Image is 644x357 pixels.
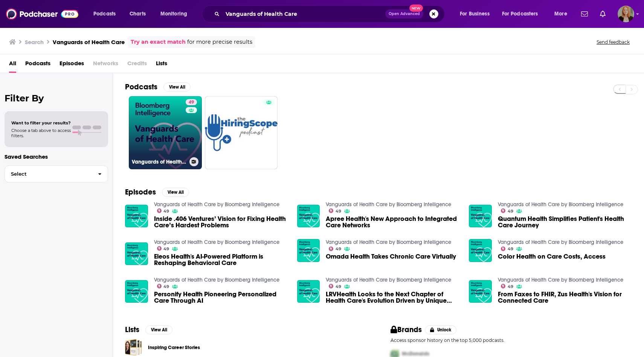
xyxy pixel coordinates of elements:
[469,239,492,262] img: Color Health on Care Costs, Access
[409,5,423,12] span: New
[9,57,16,73] a: All
[154,201,279,208] a: Vanguards of Health Care by Bloomberg Intelligence
[618,6,634,22] img: User Profile
[187,38,252,46] span: for more precise results
[297,280,320,303] img: LRVHealth Looks to the Next Chapter of Health Care's Evolution Driven by Unique Partnerships
[508,247,513,251] span: 49
[156,57,167,73] span: Lists
[336,247,341,251] span: 49
[162,188,189,197] button: View All
[223,8,385,20] input: Search podcasts, credits, & more...
[5,165,108,182] button: Select
[186,99,197,105] a: 49
[11,128,71,138] span: Choose a tab above to access filters.
[157,284,169,288] a: 49
[391,325,422,334] h2: Brands
[130,9,146,19] span: Charts
[148,343,200,352] a: Inspiring Career Stories
[297,239,320,262] img: Omada Health Takes Chronic Care Virtually
[336,285,341,288] span: 49
[157,208,169,213] a: 49
[498,277,623,283] a: Vanguards of Health Care by Bloomberg Intelligence
[498,253,606,260] a: Color Health on Care Costs, Access
[501,247,513,251] a: 49
[594,39,632,45] button: Send feedback
[209,5,452,23] div: Search podcasts, credits, & more...
[5,153,108,160] p: Saved Searches
[125,8,150,20] a: Charts
[326,216,460,228] a: Apree Health's New Approach to Integrated Care Networks
[155,8,197,20] button: open menu
[160,9,187,19] span: Monitoring
[498,291,632,304] span: From Faxes to FHIR, Zus Health's Vision for Connected Care
[385,9,423,18] button: Open AdvancedNew
[549,8,577,20] button: open menu
[469,280,492,303] img: From Faxes to FHIR, Zus Health's Vision for Connected Care
[154,253,288,266] a: Eleos Health's AI-Powered Platform is Reshaping Behavioral Care
[125,242,148,265] a: Eleos Health's AI-Powered Platform is Reshaping Behavioral Care
[425,325,457,334] button: Unlock
[88,8,125,20] button: open menu
[578,8,591,20] a: Show notifications dropdown
[336,210,341,213] span: 49
[501,208,513,213] a: 49
[5,93,108,104] h2: Filter By
[326,277,451,283] a: Vanguards of Health Care by Bloomberg Intelligence
[154,277,279,283] a: Vanguards of Health Care by Bloomberg Intelligence
[25,57,50,73] a: Podcasts
[125,280,148,303] img: Personify Health Pioneering Personalized Care Through AI
[460,9,490,19] span: For Business
[189,99,194,106] span: 49
[5,172,92,176] span: Select
[154,239,279,245] a: Vanguards of Health Care by Bloomberg Intelligence
[554,9,567,19] span: More
[389,12,420,16] span: Open Advanced
[597,8,609,20] a: Show notifications dropdown
[154,291,288,304] span: Personify Health Pioneering Personalized Care Through AI
[502,9,538,19] span: For Podcasters
[125,339,142,356] a: Inspiring Career Stories
[498,239,623,245] a: Vanguards of Health Care by Bloomberg Intelligence
[498,201,623,208] a: Vanguards of Health Care by Bloomberg Intelligence
[132,159,186,165] h3: Vanguards of Health Care by Bloomberg Intelligence
[508,285,513,288] span: 49
[501,284,513,288] a: 49
[326,291,460,304] span: LRVHealth Looks to the Next Chapter of Health Care's Evolution Driven by Unique Partnerships
[154,216,288,228] a: Inside .406 Ventures’ Vision for Fixing Health Care’s Hardest Problems
[455,8,499,20] button: open menu
[402,351,429,357] span: McDonalds
[297,205,320,228] img: Apree Health's New Approach to Integrated Care Networks
[497,8,549,20] button: open menu
[131,38,186,46] a: Try an exact match
[469,205,492,228] img: Quantum Health Simplifies Patient's Health Care Journey
[125,325,139,334] h2: Lists
[60,57,84,73] a: Episodes
[125,82,191,92] a: PodcastsView All
[53,38,125,46] h3: Vanguards of Health Care
[125,205,148,228] img: Inside .406 Ventures’ Vision for Fixing Health Care’s Hardest Problems
[329,284,341,288] a: 49
[326,253,456,260] a: Omada Health Takes Chronic Care Virtually
[326,201,451,208] a: Vanguards of Health Care by Bloomberg Intelligence
[163,210,169,213] span: 49
[329,208,341,213] a: 49
[125,82,157,92] h2: Podcasts
[157,246,169,251] a: 49
[618,6,634,22] span: Logged in as emckenzie
[6,7,78,21] a: Podchaser - Follow, Share and Rate Podcasts
[326,239,451,245] a: Vanguards of Health Care by Bloomberg Intelligence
